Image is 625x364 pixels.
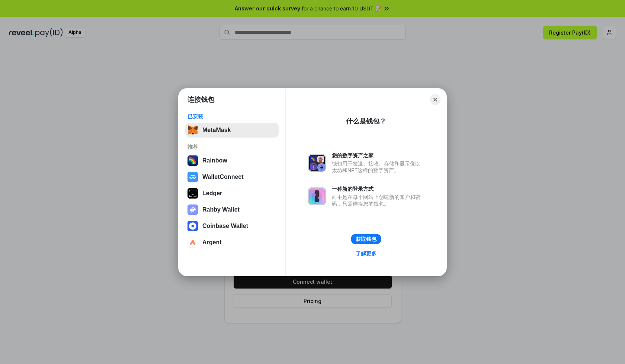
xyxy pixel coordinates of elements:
[351,249,381,258] a: 了解更多
[187,221,198,231] img: svg+xml,%3Csvg%20width%3D%2228%22%20height%3D%2228%22%20viewBox%3D%220%200%2028%2028%22%20fill%3D...
[202,127,231,133] div: MetaMask
[356,250,376,257] div: 了解更多
[202,239,222,246] div: Argent
[185,186,279,201] button: Ledger
[187,144,276,150] div: 推荐
[346,117,386,126] div: 什么是钱包？
[332,152,424,159] div: 您的数字资产之家
[332,194,424,207] div: 而不是在每个网站上创建新的账户和密码，只需连接您的钱包。
[332,186,424,192] div: 一种新的登录方式
[187,237,198,248] img: svg+xml,%3Csvg%20width%3D%2228%22%20height%3D%2228%22%20viewBox%3D%220%200%2028%2028%22%20fill%3D...
[187,204,198,215] img: svg+xml,%3Csvg%20xmlns%3D%22http%3A%2F%2Fwww.w3.org%2F2000%2Fsvg%22%20fill%3D%22none%22%20viewBox...
[332,160,424,174] div: 钱包用于发送、接收、存储和显示像以太坊和NFT这样的数字资产。
[430,94,440,105] button: Close
[308,187,326,205] img: svg+xml,%3Csvg%20xmlns%3D%22http%3A%2F%2Fwww.w3.org%2F2000%2Fsvg%22%20fill%3D%22none%22%20viewBox...
[187,95,214,104] h1: 连接钱包
[187,113,276,120] div: 已安装
[356,236,376,242] div: 获取钱包
[185,202,279,217] button: Rabby Wallet
[185,170,279,184] button: WalletConnect
[187,172,198,182] img: svg+xml,%3Csvg%20width%3D%2228%22%20height%3D%2228%22%20viewBox%3D%220%200%2028%2028%22%20fill%3D...
[185,153,279,168] button: Rainbow
[185,235,279,250] button: Argent
[308,154,326,172] img: svg+xml,%3Csvg%20xmlns%3D%22http%3A%2F%2Fwww.w3.org%2F2000%2Fsvg%22%20fill%3D%22none%22%20viewBox...
[202,174,244,180] div: WalletConnect
[202,223,248,229] div: Coinbase Wallet
[187,188,198,199] img: svg+xml,%3Csvg%20xmlns%3D%22http%3A%2F%2Fwww.w3.org%2F2000%2Fsvg%22%20width%3D%2228%22%20height%3...
[187,155,198,166] img: svg+xml,%3Csvg%20width%3D%22120%22%20height%3D%22120%22%20viewBox%3D%220%200%20120%20120%22%20fil...
[187,125,198,135] img: svg+xml,%3Csvg%20fill%3D%22none%22%20height%3D%2233%22%20viewBox%3D%220%200%2035%2033%22%20width%...
[202,157,227,164] div: Rainbow
[351,234,381,244] button: 获取钱包
[185,123,279,138] button: MetaMask
[202,206,240,213] div: Rabby Wallet
[202,190,222,197] div: Ledger
[185,219,279,233] button: Coinbase Wallet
